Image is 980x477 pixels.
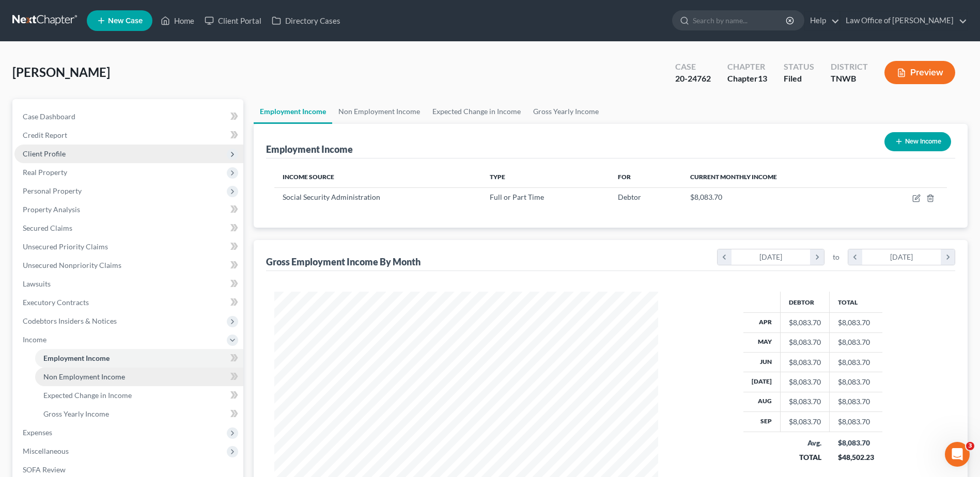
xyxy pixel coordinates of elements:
td: $8,083.70 [830,372,882,392]
a: Home [155,11,199,30]
span: 3 [966,442,974,450]
input: Search by name... [693,11,787,30]
th: Sep [743,412,781,432]
div: $8,083.70 [838,438,874,448]
a: Expected Change in Income [35,386,243,405]
span: For [618,173,631,181]
span: Case Dashboard [23,112,75,121]
div: [DATE] [732,249,811,265]
span: Search for help [21,176,84,186]
a: Help [805,11,839,30]
p: How can we help? [21,91,186,108]
a: Gross Yearly Income [35,405,243,423]
div: Attorney's Disclosure of Compensation [21,229,173,240]
div: Filed [784,73,814,85]
a: Unsecured Nonpriority Claims [14,256,243,275]
a: Lawsuits [14,275,243,293]
span: Personal Property [23,186,82,195]
th: Total [830,292,882,312]
span: Executory Contracts [23,298,89,307]
span: Debtor [618,193,641,201]
div: Employment Income [266,143,353,155]
div: Amendments [21,267,173,278]
a: Non Employment Income [332,99,426,124]
span: Miscellaneous [23,447,69,455]
div: $8,083.70 [789,377,821,387]
div: Statement of Financial Affairs - Payments Made in the Last 90 days [21,199,173,221]
span: New Case [108,17,143,25]
span: Help [164,348,180,355]
i: chevron_right [810,249,824,265]
span: Real Property [23,168,67,177]
div: [DATE] [862,249,941,265]
a: Gross Yearly Income [527,99,605,124]
div: Gross Employment Income By Month [266,256,421,268]
div: District [831,61,868,73]
td: $8,083.70 [830,412,882,432]
span: Gross Yearly Income [43,409,109,418]
span: Credit Report [23,131,67,139]
td: $8,083.70 [830,332,882,352]
img: Profile image for Lindsey [101,17,122,37]
span: Messages [86,348,121,355]
span: Lawsuits [23,279,51,288]
div: Adding Income [21,248,173,259]
button: Messages [69,322,137,363]
span: Unsecured Priority Claims [23,242,108,251]
div: $8,083.70 [789,337,821,347]
a: Case Dashboard [14,107,243,126]
a: Unsecured Priority Claims [14,237,243,256]
td: $8,083.70 [830,313,882,332]
span: Type [490,173,505,181]
span: Expected Change in Income [43,391,132,400]
a: Secured Claims [14,219,243,237]
a: Directory Cases [267,11,346,30]
div: Chapter [727,73,767,85]
a: Executory Contracts [14,293,243,312]
button: Search for help [15,170,192,191]
th: Aug [743,392,781,411]
div: 20-24762 [675,73,711,85]
a: Property Analysis [14,200,243,219]
span: SOFA Review [23,465,66,474]
span: Non Employment Income [43,372,125,381]
th: [DATE] [743,372,781,392]
span: Home [23,348,46,355]
div: Avg. [789,438,821,448]
a: Expected Change in Income [426,99,527,124]
iframe: Intercom live chat [945,442,970,467]
div: We typically reply in a few hours [21,141,173,152]
div: TOTAL [789,452,821,463]
span: Codebtors Insiders & Notices [23,316,117,325]
div: Attorney's Disclosure of Compensation [15,225,192,244]
div: Send us a message [21,130,173,141]
span: Current Monthly Income [690,173,777,181]
button: New Income [884,132,951,151]
img: Profile image for Emma [121,17,142,37]
span: Client Profile [23,149,66,158]
span: to [833,252,839,262]
div: Status [784,61,814,73]
span: Property Analysis [23,205,80,214]
span: Income [23,335,46,344]
a: Employment Income [35,349,243,368]
span: Expenses [23,428,52,437]
i: chevron_left [848,249,862,265]
i: chevron_right [941,249,955,265]
span: Unsecured Nonpriority Claims [23,261,121,269]
th: May [743,332,781,352]
div: Close [178,17,196,35]
i: chevron_left [718,249,732,265]
th: Apr [743,313,781,332]
th: Debtor [781,292,830,312]
a: Credit Report [14,126,243,145]
span: [PERSON_NAME] [12,65,110,79]
td: $8,083.70 [830,392,882,411]
a: Employment Income [254,99,332,124]
span: Income Source [283,173,334,181]
button: Help [138,322,207,363]
img: Profile image for James [141,17,161,37]
div: $8,083.70 [789,417,821,427]
div: Adding Income [15,244,192,263]
div: $8,083.70 [789,317,821,328]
